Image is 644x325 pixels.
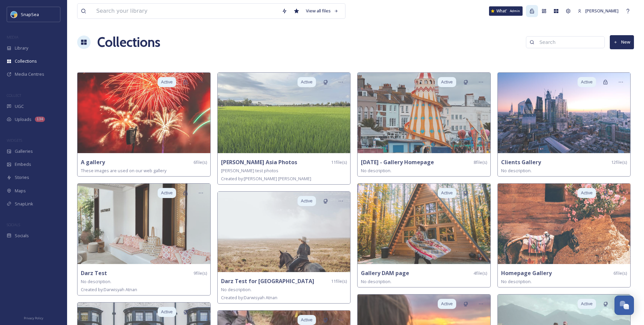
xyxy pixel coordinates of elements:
[536,36,601,49] input: Search
[361,278,391,284] span: No description.
[15,161,31,168] span: Embeds
[441,79,453,85] span: Active
[501,269,552,277] strong: Homepage Gallery
[7,93,21,98] span: COLLECT
[161,309,173,315] span: Active
[15,116,32,123] span: Uploads
[15,58,37,64] span: Collections
[361,168,391,174] span: No description.
[574,4,622,17] a: [PERSON_NAME]
[21,11,39,17] span: SnapSea
[15,233,29,239] span: Socials
[97,32,160,52] a: Collections
[7,35,18,40] span: MEDIA
[611,159,627,166] span: 12 file(s)
[498,73,631,153] img: jude-arubi-DQoyFcXLMN8-unsplash.jpg
[610,35,634,49] button: New
[221,295,277,301] span: Created by: Darwisyah Atnan
[77,184,210,264] img: 5e1b1d3c-0221-4016-9cc6-1314e2cb0102.jpg
[7,138,22,143] span: WIDGETS
[81,158,105,166] strong: A gallery
[24,316,43,320] span: Privacy Policy
[613,270,627,276] span: 6 file(s)
[501,168,532,174] span: No description.
[15,45,28,51] span: Library
[474,270,487,276] span: 4 file(s)
[35,117,45,122] div: 134
[218,192,351,272] img: 044c3973-34d0-4c56-b8ff-a186a707f760.jpg
[301,198,313,204] span: Active
[161,190,173,196] span: Active
[7,222,20,227] span: SOCIALS
[614,296,634,315] button: Open Chat
[474,159,487,166] span: 8 file(s)
[501,278,532,284] span: No description.
[15,174,29,181] span: Stories
[581,301,593,307] span: Active
[221,158,297,166] strong: [PERSON_NAME] Asia Photos
[194,270,207,276] span: 9 file(s)
[441,190,453,196] span: Active
[221,286,252,292] span: No description.
[441,301,453,307] span: Active
[161,79,173,85] span: Active
[331,159,347,166] span: 11 file(s)
[15,148,33,154] span: Galleries
[301,79,313,85] span: Active
[221,277,314,285] strong: Darz Test for [GEOGRAPHIC_DATA]
[501,158,541,166] strong: Clients Gallery
[24,314,43,322] a: Privacy Policy
[581,190,593,196] span: Active
[361,158,434,166] strong: [DATE] - Gallery Homepage
[194,159,207,166] span: 6 file(s)
[15,188,26,194] span: Maps
[498,184,631,264] img: daniel-burka-rHa1WvOywjw-unsplash.jpg
[81,269,107,277] strong: Darz Test
[585,8,619,14] span: [PERSON_NAME]
[221,176,311,182] span: Created by: [PERSON_NAME] [PERSON_NAME]
[358,184,490,264] img: karsten-winegeart-wZl_4UIzmho-unsplash.jpg
[361,269,409,277] strong: Gallery DAM page
[218,73,351,153] img: 309e2d88-772e-43a9-a6b8-30e25fae66c8.jpg
[507,7,523,15] div: Admin
[581,79,593,85] span: Active
[331,278,347,284] span: 11 file(s)
[81,286,137,292] span: Created by: Darwisyah Atnan
[81,278,111,284] span: No description.
[358,73,490,153] img: benjamin-elliott-2dXkwyBdSGU-unsplash.jpg
[15,71,44,77] span: Media Centres
[93,4,278,18] input: Search your library
[15,103,24,110] span: UGC
[77,73,210,153] img: andy-holmes-2JeSbhsqRDw-unsplash.jpg
[15,201,33,207] span: SnapLink
[221,168,278,174] span: [PERSON_NAME] test photos
[526,5,538,17] a: Admin
[301,317,313,323] span: Active
[81,168,166,174] span: These images are used on our web gallery
[489,6,523,16] a: What's New
[303,4,342,17] a: View all files
[11,11,17,18] img: snapsea-logo.png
